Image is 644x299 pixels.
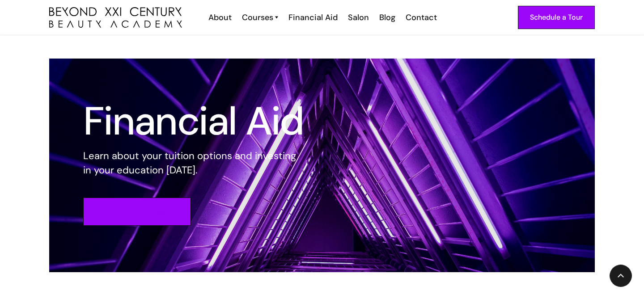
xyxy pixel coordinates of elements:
p: Learn about your tuition options and investing in your education [DATE]. [83,149,304,177]
div: Blog [379,12,395,23]
div: Salon [348,12,369,23]
div: Schedule a Tour [530,12,583,23]
img: beyond 21st century beauty academy logo [49,7,182,28]
div: Courses [242,12,273,23]
div: Contact [406,12,437,23]
a: home [49,7,182,28]
div: Financial Aid [288,12,338,23]
h1: Financial Aid [83,105,304,137]
div: About [208,12,232,23]
a: Financial Aid [283,12,342,23]
a: Contact [400,12,441,23]
a: Free Consultation [83,198,191,226]
a: Schedule a Tour [518,6,595,29]
a: Blog [373,12,400,23]
a: About [203,12,236,23]
a: Courses [242,12,278,23]
a: Salon [342,12,373,23]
